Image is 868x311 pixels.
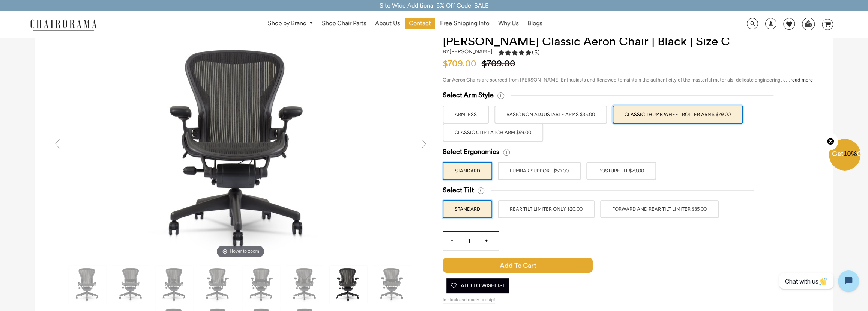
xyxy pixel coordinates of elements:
[443,106,489,124] label: ARMLESS
[443,232,461,250] input: -
[243,266,280,303] img: Herman Miller Classic Aeron Chair | Black | Size C - chairorama
[832,150,866,158] span: Get Off
[112,266,150,303] img: Herman Miller Classic Aeron Chair | Black | Size C - chairorama
[69,266,106,303] img: Herman Miller Classic Aeron Chair | Black | Size C - chairorama
[498,48,540,59] a: 5.0 rating (5 votes)
[443,148,499,156] span: Select Ergonomics
[527,20,542,27] span: Blogs
[128,143,353,151] a: Hover to zoom
[443,186,474,195] span: Select Tilt
[443,124,543,142] label: Classic Clip Latch Arm $99.00
[128,35,353,260] img: DSC_4463_0fec1238-cd9d-4a4f-bad5-670a76fd0237_grande.jpg
[498,162,581,180] label: LUMBAR SUPPORT $50.00
[443,91,494,100] span: Select Arm Style
[199,266,237,303] img: Herman Miller Classic Aeron Chair | Black | Size C - chairorama
[318,18,370,29] a: Shop Chair Parts
[482,59,519,68] span: $709.00
[375,20,400,27] span: About Us
[494,18,522,29] a: Why Us
[133,18,677,32] nav: DesktopNavigation
[790,77,813,82] a: read more
[373,266,411,303] img: Herman Miller Classic Aeron Chair | Black | Size C - chairorama
[156,266,193,303] img: Herman Miller Classic Aeron Chair | Black | Size C - chairorama
[586,162,656,180] label: POSTURE FIT $79.00
[443,48,493,55] h2: by
[449,48,493,55] a: [PERSON_NAME]
[524,18,546,29] a: Blogs
[443,77,622,82] span: Our Aeron Chairs are sourced from [PERSON_NAME] Enthusiasts and Renewed to
[498,48,540,56] div: 5.0 rating (5 votes)
[622,77,813,82] span: maintain the authenticity of the masterful materials, delicate engineering, a...
[613,106,743,124] label: Classic Thumb Wheel Roller Arms $79.00
[843,150,857,158] span: 10%
[405,18,435,29] a: Contact
[450,278,505,293] span: Add To Wishlist
[802,18,814,29] img: WhatsApp_Image_2024-07-12_at_16.23.01.webp
[330,266,367,303] img: Herman Miller Classic Aeron Chair | Black | Size C - chairorama
[440,20,489,27] span: Free Shipping Info
[322,20,366,27] span: Shop Chair Parts
[26,18,101,31] img: chairorama
[443,162,492,180] label: STANDARD
[443,35,818,48] h1: [PERSON_NAME] Classic Aeron Chair | Black | Size C
[409,20,431,27] span: Contact
[443,200,492,218] label: STANDARD
[443,297,495,303] span: In stock and ready to ship!
[436,18,493,29] a: Free Shipping Info
[443,258,593,273] span: Add to Cart
[600,200,719,218] label: FORWARD AND REAR TILT LIMITER $35.00
[478,232,496,250] input: +
[498,20,518,27] span: Why Us
[286,266,324,303] img: Herman Miller Classic Aeron Chair | Black | Size C - chairorama
[532,49,540,57] span: (5)
[264,18,317,29] a: Shop by Brand
[829,140,860,171] div: Get10%OffClose teaser
[494,106,607,124] label: BASIC NON ADJUSTABLE ARMS $35.00
[498,200,595,218] label: REAR TILT LIMITER ONLY $20.00
[443,59,480,68] span: $709.00
[823,133,838,150] button: Close teaser
[371,18,404,29] a: About Us
[443,258,706,273] button: Add to Cart
[446,278,509,293] button: Add To Wishlist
